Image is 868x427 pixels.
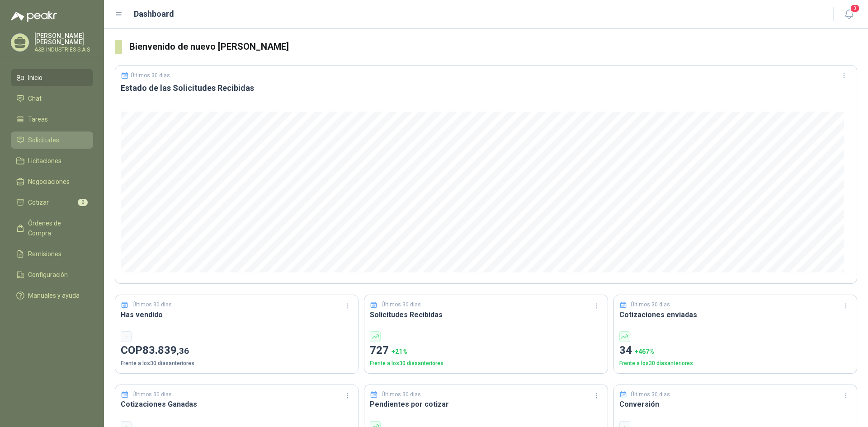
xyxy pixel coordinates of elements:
h3: Pendientes por cotizar [370,399,602,410]
span: 2 [78,199,88,206]
h3: Estado de las Solicitudes Recibidas [121,83,851,94]
span: 3 [850,4,860,13]
p: Frente a los 30 días anteriores [121,359,353,368]
span: Negociaciones [28,177,70,187]
span: + 467 % [635,348,654,355]
span: Órdenes de Compra [28,218,85,238]
p: Frente a los 30 días anteriores [619,359,851,368]
h3: Cotizaciones enviadas [619,309,851,320]
span: Configuración [28,270,68,280]
p: [PERSON_NAME] [PERSON_NAME] [34,33,93,45]
span: Inicio [28,73,42,83]
span: Solicitudes [28,135,59,145]
a: Solicitudes [11,131,93,149]
span: Licitaciones [28,156,61,166]
p: 727 [370,342,602,359]
p: Últimos 30 días [631,390,670,399]
a: Licitaciones [11,152,93,169]
a: Cotizar2 [11,194,93,211]
p: COP [121,342,353,359]
p: Últimos 30 días [631,300,670,309]
span: Remisiones [28,249,61,259]
a: Órdenes de Compra [11,215,93,242]
a: Configuración [11,266,93,283]
p: Últimos 30 días [382,390,421,399]
img: Logo peakr [11,11,57,22]
p: Últimos 30 días [382,300,421,309]
h3: Cotizaciones Ganadas [121,399,353,410]
button: 3 [841,6,857,23]
span: Chat [28,94,42,103]
h3: Has vendido [121,309,353,320]
a: Negociaciones [11,173,93,190]
span: Tareas [28,114,48,124]
a: Inicio [11,69,93,86]
span: 83.839 [142,344,189,357]
p: Frente a los 30 días anteriores [370,359,602,368]
span: Manuales y ayuda [28,291,80,300]
span: + 21 % [392,348,407,355]
p: Últimos 30 días [131,72,170,79]
div: - [121,331,132,342]
span: ,36 [177,346,189,356]
h3: Solicitudes Recibidas [370,309,602,320]
p: A&B INDUSTRIES S.A.S [34,47,93,52]
h3: Conversión [619,399,851,410]
a: Remisiones [11,245,93,263]
p: Últimos 30 días [132,390,172,399]
p: Últimos 30 días [132,300,172,309]
span: Cotizar [28,197,49,207]
a: Tareas [11,111,93,128]
h1: Dashboard [134,8,174,20]
a: Manuales y ayuda [11,287,93,304]
p: 34 [619,342,851,359]
h3: Bienvenido de nuevo [PERSON_NAME] [129,40,857,54]
a: Chat [11,90,93,107]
